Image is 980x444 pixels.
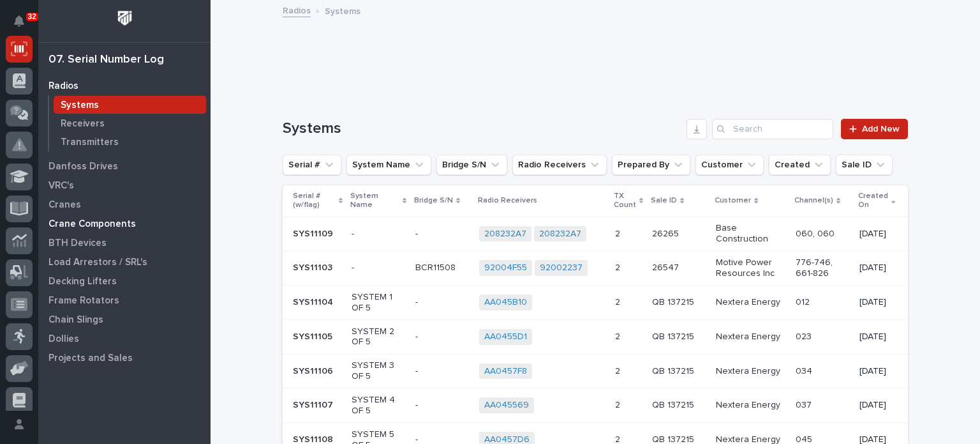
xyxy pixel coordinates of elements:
[615,260,623,273] p: 2
[293,329,335,342] p: SYS11105
[283,251,916,286] tr: SYS11103SYS11103 -BCR11508BCR11508 92004F55 92002237 22 2654726547 Motive Power Resources Inc776-...
[48,257,147,268] p: Load Arrestors / SRL's
[38,233,211,252] a: BTH Devices
[615,364,623,377] p: 2
[615,226,623,240] p: 2
[49,96,211,114] a: Systems
[715,194,751,208] p: Customer
[415,329,420,342] p: -
[612,155,690,175] button: Prepared By
[113,6,137,30] img: Workspace Logo
[48,161,118,172] p: Danfoss Drives
[796,400,849,411] p: 037
[49,114,211,132] a: Receivers
[346,155,431,175] button: System Name
[716,366,785,377] p: Nextera Energy
[61,137,119,148] p: Transmitters
[293,295,336,308] p: SYS11104
[38,176,211,195] a: VRC's
[615,329,623,342] p: 2
[48,53,164,67] div: 07. Serial Number Log
[796,229,849,240] p: 060, 060
[283,3,311,17] a: Radios
[716,332,785,342] p: Nextera Energy
[415,364,420,377] p: -
[796,332,849,342] p: 023
[61,118,105,130] p: Receivers
[615,397,623,411] p: 2
[48,180,74,192] p: VRC's
[38,291,211,310] a: Frame Rotators
[352,326,405,348] p: SYSTEM 2 OF 5
[414,194,453,208] p: Bridge S/N
[862,125,900,134] span: Add New
[415,295,420,308] p: -
[415,260,458,273] p: BCR11508
[716,400,785,411] p: Nextera Energy
[48,80,78,92] p: Radios
[283,286,916,320] tr: SYS11104SYS11104 SYSTEM 1 OF 5-- AA045B10 22 QB 137215QB 137215 Nextera Energy012[DATE]
[540,263,583,273] a: 92002237
[48,295,119,307] p: Frame Rotators
[283,155,341,175] button: Serial #
[769,155,831,175] button: Created
[61,100,99,111] p: Systems
[859,366,895,377] p: [DATE]
[352,229,405,240] p: -
[841,119,908,139] a: Add New
[652,226,681,240] p: 26265
[28,12,36,21] p: 32
[652,364,697,377] p: QB 137215
[293,364,336,377] p: SYS11106
[352,292,405,314] p: SYSTEM 1 OF 5
[38,329,211,348] a: Dollies
[836,155,893,175] button: Sale ID
[484,366,527,377] a: AA0457F8
[484,229,526,240] a: 208232A7
[352,263,405,273] p: -
[48,333,79,345] p: Dollies
[712,119,833,139] div: Search
[614,189,636,213] p: TX Count
[352,360,405,382] p: SYSTEM 3 OF 5
[615,295,623,308] p: 2
[48,238,107,249] p: BTH Devices
[484,332,527,342] a: AA0455D1
[48,199,81,211] p: Cranes
[350,189,399,213] p: System Name
[652,397,697,411] p: QB 137215
[859,229,895,240] p: [DATE]
[38,272,211,291] a: Decking Lifters
[796,257,849,279] p: 776-746, 661-826
[48,218,136,230] p: Crane Components
[38,310,211,329] a: Chain Slings
[283,388,916,423] tr: SYS11107SYS11107 SYSTEM 4 OF 5-- AA045569 22 QB 137215QB 137215 Nextera Energy037[DATE]
[38,348,211,367] a: Projects and Sales
[859,332,895,342] p: [DATE]
[283,217,916,251] tr: SYS11109SYS11109 --- 208232A7 208232A7 22 2626526265 Base Construction060, 060[DATE]
[415,397,420,411] p: -
[651,194,677,208] p: Sale ID
[716,223,785,245] p: Base Construction
[325,3,360,17] p: Systems
[48,314,103,326] p: Chain Slings
[49,133,211,151] a: Transmitters
[293,189,336,213] p: Serial # (w/flag)
[48,353,133,364] p: Projects and Sales
[859,263,895,273] p: [DATE]
[38,252,211,272] a: Load Arrestors / SRL's
[716,257,785,279] p: Motive Power Resources Inc
[283,319,916,354] tr: SYS11105SYS11105 SYSTEM 2 OF 5-- AA0455D1 22 QB 137215QB 137215 Nextera Energy023[DATE]
[38,157,211,176] a: Danfoss Drives
[716,297,785,308] p: Nextera Energy
[415,226,420,240] p: -
[652,329,697,342] p: QB 137215
[38,214,211,233] a: Crane Components
[293,226,336,240] p: SYS11109
[796,297,849,308] p: 012
[858,189,888,213] p: Created On
[652,260,681,273] p: 26547
[484,297,527,308] a: AA045B10
[478,194,537,208] p: Radio Receivers
[512,155,607,175] button: Radio Receivers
